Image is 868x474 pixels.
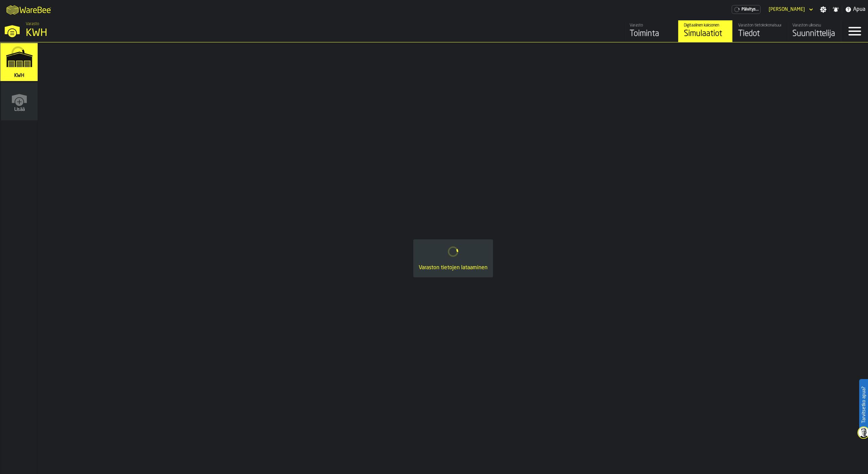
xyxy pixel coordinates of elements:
span: Päivitys... [742,7,759,12]
a: link-to-/wh/i/4fb45246-3b77-4bb5-b880-c337c3c5facb/pricing/ [732,5,761,14]
span: Varasto [26,22,39,26]
div: Varasto [630,23,673,28]
div: Simulaatiot [684,28,727,39]
div: Digitaalinen kaksonen [684,23,727,28]
span: Apua [853,5,865,14]
div: Tiedot [738,28,781,39]
label: button-toggle-Valikko [841,20,868,42]
a: link-to-/wh/i/4fb45246-3b77-4bb5-b880-c337c3c5facb/feed/ [624,20,678,42]
div: Suunnittelija [792,28,835,39]
div: Menu-tilaus [732,5,761,14]
span: Lisää [14,107,25,112]
a: link-to-/wh/i/4fb45246-3b77-4bb5-b880-c337c3c5facb/simulations [0,43,38,82]
a: link-to-/wh/i/4fb45246-3b77-4bb5-b880-c337c3c5facb/designer [787,20,841,42]
label: button-toggle-Ilmoitukset [830,6,842,13]
div: Varaston tietokokonaisuudet [738,23,781,28]
div: KWH [26,27,209,39]
a: link-to-/wh/i/4fb45246-3b77-4bb5-b880-c337c3c5facb/data [732,20,787,42]
a: link-to-/wh/new [1,82,38,122]
div: DropdownMenuValue-Stefan Thilman [766,5,814,14]
div: Varaston tietojen lataaminen [419,264,488,272]
label: button-toggle-Asetukset [817,6,829,13]
div: Varaston ulkoasu [792,23,835,28]
div: DropdownMenuValue-Stefan Thilman [769,7,805,12]
a: link-to-/wh/i/4fb45246-3b77-4bb5-b880-c337c3c5facb/simulations [678,20,732,42]
label: button-toggle-Apua [842,5,868,14]
div: Toiminta [630,28,673,39]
